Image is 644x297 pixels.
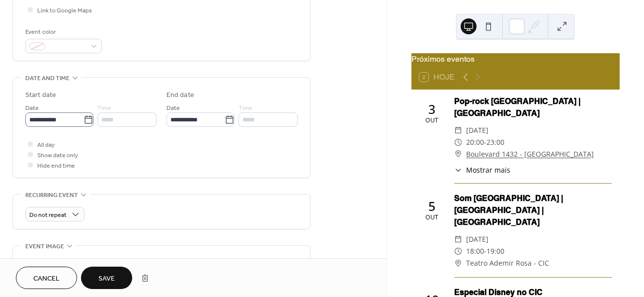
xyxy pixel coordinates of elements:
div: out [425,214,438,221]
span: 19:00 [486,245,504,257]
div: ​ [454,233,462,245]
span: Teatro Ademir Rosa - CIC [466,257,549,269]
div: Start date [25,90,56,100]
div: Event color [25,27,100,37]
span: Link to Google Maps [37,5,92,16]
span: Do not repeat [29,209,67,221]
div: End date [166,90,194,100]
span: Cancel [33,274,60,284]
span: All day [37,140,55,150]
span: Time [239,103,252,113]
div: Próximos eventos [411,53,620,65]
span: [DATE] [466,233,488,245]
span: [DATE] [466,124,488,136]
div: ​ [454,165,462,175]
span: Mostrar mais [466,165,510,175]
span: 20:00 [466,136,484,148]
span: Date and time [25,73,70,84]
div: 5 [428,200,435,212]
a: Especial Disney no CIC [454,288,543,297]
div: ​ [454,245,462,257]
div: Som [GEOGRAPHIC_DATA] | [GEOGRAPHIC_DATA] | [GEOGRAPHIC_DATA] [454,193,612,228]
button: Save [81,267,132,289]
div: ​ [454,124,462,136]
span: Event image [25,241,64,252]
div: Pop-rock [GEOGRAPHIC_DATA] | [GEOGRAPHIC_DATA] [454,96,612,119]
span: Recurring event [25,190,78,200]
div: out [425,117,438,124]
span: Date [166,103,180,113]
span: Date [25,103,39,113]
span: - [484,245,486,257]
span: 18:00 [466,245,484,257]
button: Cancel [16,267,77,289]
div: 3 [428,103,435,115]
span: Save [98,274,115,284]
span: - [484,136,486,148]
div: ​ [454,136,462,148]
button: ​Mostrar mais [454,165,510,175]
span: Show date only [37,150,78,161]
span: Hide end time [37,161,75,171]
div: ​ [454,257,462,269]
span: 23:00 [486,136,504,148]
span: Time [97,103,111,113]
a: Boulevard 1432 - [GEOGRAPHIC_DATA] [466,148,594,160]
div: ​ [454,148,462,160]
